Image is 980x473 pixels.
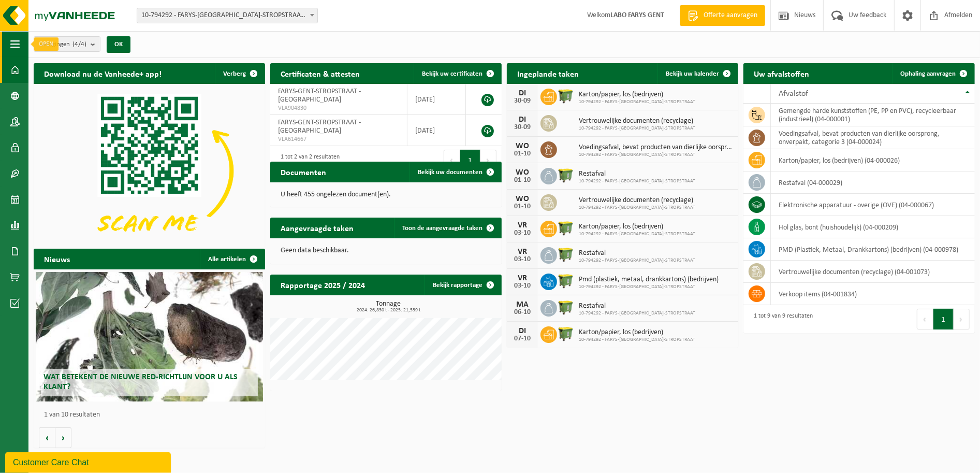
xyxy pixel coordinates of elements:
[579,178,695,184] span: 10-794292 - FARYS-[GEOGRAPHIC_DATA]-STROPSTRAAT
[579,196,695,205] span: Vertrouwelijke documenten (recyclage)
[512,124,533,131] div: 30-09
[610,11,664,19] strong: LABO FARYS GENT
[270,218,364,238] h2: Aangevraagde taken
[107,36,130,53] button: OK
[512,168,533,177] div: WO
[480,150,496,170] button: Next
[200,249,264,269] a: Alle artikelen
[557,298,575,316] img: WB-1100-HPE-GN-50
[394,218,501,238] a: Toon de aangevraagde taken
[512,300,533,309] div: MA
[579,276,719,284] span: Pmd (plastiek, metaal, drankkartons) (bedrijven)
[223,70,246,77] span: Verberg
[771,238,975,261] td: PMD (Plastiek, Metaal, Drankkartons) (bedrijven) (04-000978)
[72,41,86,48] count: (4/4)
[414,63,501,84] a: Bekijk uw certificaten
[512,230,533,237] div: 03-10
[512,309,533,316] div: 06-10
[137,8,317,23] span: 10-794292 - FARYS-GENT-STROPSTRAAT - GENT
[917,309,933,329] button: Previous
[39,37,86,52] span: Vestigingen
[275,149,340,171] div: 1 tot 2 van 2 resultaten
[425,275,501,295] a: Bekijk rapportage
[771,126,975,149] td: voedingsafval, bevat producten van dierlijke oorsprong, onverpakt, categorie 3 (04-000024)
[460,150,480,170] button: 1
[579,284,719,290] span: 10-794292 - FARYS-[GEOGRAPHIC_DATA]-STROPSTRAAT
[512,274,533,282] div: VR
[771,283,975,305] td: verkoop items (04-001834)
[892,63,974,84] a: Ophaling aanvragen
[771,261,975,283] td: vertrouwelijke documenten (recyclage) (04-001073)
[55,427,71,448] button: Volgende
[557,87,575,105] img: WB-1100-HPE-GN-50
[275,300,502,313] h3: Tonnage
[579,249,695,257] span: Restafval
[557,246,575,263] img: WB-1100-HPE-GN-50
[507,63,589,83] h2: Ingeplande taken
[5,450,173,473] iframe: chat widget
[579,231,695,237] span: 10-794292 - FARYS-[GEOGRAPHIC_DATA]-STROPSTRAAT
[512,177,533,184] div: 01-10
[743,63,820,83] h2: Uw afvalstoffen
[657,63,737,84] a: Bekijk uw kalender
[557,166,575,184] img: WB-1100-HPE-GN-50
[512,203,533,210] div: 01-10
[43,373,238,391] span: Wat betekent de nieuwe RED-richtlijn voor u als klant?
[771,194,975,216] td: elektronische apparatuur - overige (OVE) (04-000067)
[512,150,533,157] div: 01-10
[579,125,695,132] span: 10-794292 - FARYS-[GEOGRAPHIC_DATA]-STROPSTRAAT
[749,308,813,331] div: 1 tot 9 van 9 resultaten
[422,70,482,77] span: Bekijk uw certificaten
[933,309,954,329] button: 1
[409,162,501,182] a: Bekijk uw documenten
[278,88,361,104] span: FARYS-GENT-STROPSTRAAT - [GEOGRAPHIC_DATA]
[512,256,533,263] div: 03-10
[771,149,975,171] td: karton/papier, los (bedrijven) (04-000026)
[512,195,533,203] div: WO
[579,91,695,99] span: Karton/papier, los (bedrijven)
[444,150,460,170] button: Previous
[39,427,55,448] button: Vorige
[771,171,975,194] td: restafval (04-000029)
[954,309,970,329] button: Next
[34,249,80,269] h2: Nieuws
[771,216,975,238] td: hol glas, bont (huishoudelijk) (04-000209)
[512,97,533,105] div: 30-09
[281,247,491,254] p: Geen data beschikbaar.
[579,328,695,337] span: Karton/papier, los (bedrijven)
[512,142,533,150] div: WO
[680,5,765,26] a: Offerte aanvragen
[579,144,733,152] span: Voedingsafval, bevat producten van dierlijke oorsprong, onverpakt, categorie 3
[512,282,533,290] div: 03-10
[701,10,760,21] span: Offerte aanvragen
[579,337,695,343] span: 10-794292 - FARYS-[GEOGRAPHIC_DATA]-STROPSTRAAT
[36,272,262,402] a: Wat betekent de nieuwe RED-richtlijn voor u als klant?
[407,115,466,146] td: [DATE]
[407,84,466,115] td: [DATE]
[402,225,482,232] span: Toon de aangevraagde taken
[278,104,399,112] span: VLA904830
[275,308,502,313] span: 2024: 26,830 t - 2025: 21,539 t
[579,302,695,310] span: Restafval
[270,63,370,83] h2: Certificaten & attesten
[418,169,482,176] span: Bekijk uw documenten
[771,104,975,126] td: gemengde harde kunststoffen (PE, PP en PVC), recycleerbaar (industrieel) (04-000001)
[512,335,533,342] div: 07-10
[557,272,575,290] img: WB-1100-HPE-GN-50
[579,117,695,125] span: Vertrouwelijke documenten (recyclage)
[270,275,375,295] h2: Rapportage 2025 / 2024
[34,84,265,257] img: Download de VHEPlus App
[34,63,172,83] h2: Download nu de Vanheede+ app!
[278,135,399,144] span: VLA614667
[557,219,575,237] img: WB-1100-HPE-GN-50
[512,89,533,97] div: DI
[512,221,533,230] div: VR
[34,36,100,52] button: Vestigingen(4/4)
[579,310,695,317] span: 10-794292 - FARYS-[GEOGRAPHIC_DATA]-STROPSTRAAT
[512,327,533,335] div: DI
[512,116,533,124] div: DI
[579,205,695,211] span: 10-794292 - FARYS-[GEOGRAPHIC_DATA]-STROPSTRAAT
[579,152,733,158] span: 10-794292 - FARYS-[GEOGRAPHIC_DATA]-STROPSTRAAT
